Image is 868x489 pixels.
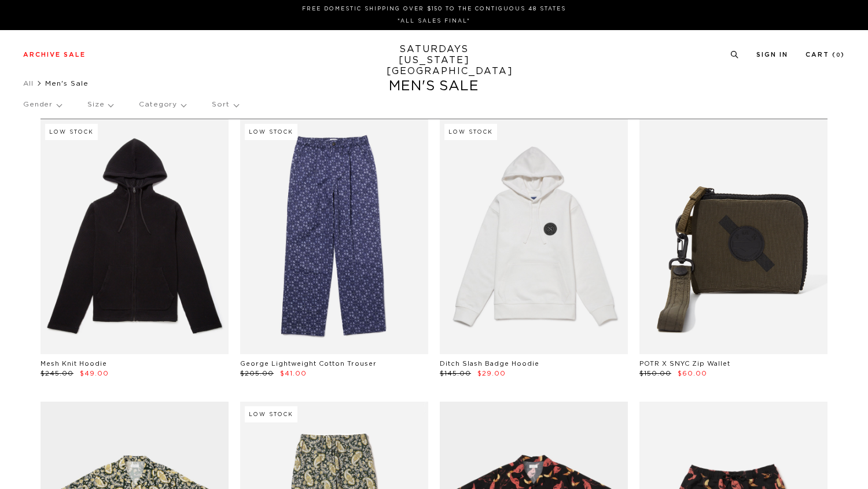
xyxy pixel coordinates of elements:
[387,44,482,77] a: SATURDAYS[US_STATE][GEOGRAPHIC_DATA]
[444,124,497,140] div: Low Stock
[678,370,707,377] span: $60.00
[45,80,89,87] span: Men's Sale
[41,370,73,377] span: $245.00
[806,52,845,58] a: Cart (0)
[280,370,307,377] span: $41.00
[23,91,61,118] p: Gender
[212,91,238,118] p: Sort
[477,370,506,377] span: $29.00
[87,91,113,118] p: Size
[80,370,109,377] span: $49.00
[245,406,297,422] div: Low Stock
[45,124,98,140] div: Low Stock
[28,5,840,13] p: FREE DOMESTIC SHIPPING OVER $150 TO THE CONTIGUOUS 48 STATES
[23,52,86,58] a: Archive Sale
[139,91,186,118] p: Category
[245,124,297,140] div: Low Stock
[240,361,377,367] a: George Lightweight Cotton Trouser
[41,361,107,367] a: Mesh Knit Hoodie
[639,370,671,377] span: $150.00
[23,80,34,87] a: All
[240,370,274,377] span: $205.00
[639,361,730,367] a: POTR X SNYC Zip Wallet
[756,52,788,58] a: Sign In
[836,53,841,58] small: 0
[440,361,539,367] a: Ditch Slash Badge Hoodie
[440,370,471,377] span: $145.00
[28,17,840,25] p: *ALL SALES FINAL*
